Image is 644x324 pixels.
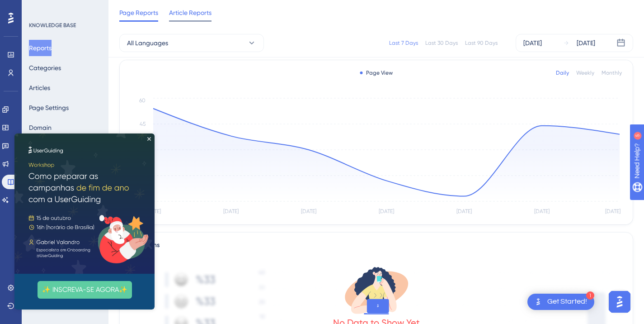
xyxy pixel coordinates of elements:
[139,97,146,104] tspan: 60
[533,296,544,307] img: launcher-image-alternative-text
[301,208,316,214] tspan: [DATE]
[127,38,168,48] span: All Languages
[547,297,587,307] div: Get Started!
[605,208,620,214] tspan: [DATE]
[29,119,52,136] button: Domain
[586,291,594,300] div: 1
[133,4,136,7] div: Close Preview
[576,69,594,76] div: Weekly
[29,40,52,56] button: Reports
[379,208,394,214] tspan: [DATE]
[169,7,212,18] span: Article Reports
[389,39,418,47] div: Last 7 Days
[21,2,56,13] span: Need Help?
[577,38,595,48] div: [DATE]
[527,294,594,310] div: Open Get Started! checklist, remaining modules: 1
[602,69,622,76] div: Monthly
[456,208,472,214] tspan: [DATE]
[140,121,146,127] tspan: 45
[523,38,542,48] div: [DATE]
[131,240,622,251] div: Reactions
[465,39,498,47] div: Last 90 Days
[425,39,458,47] div: Last 30 Days
[29,80,50,96] button: Articles
[360,69,393,76] div: Page View
[63,5,66,12] div: 5
[23,148,118,165] button: ✨ INSCREVA-SE AGORA✨
[223,208,239,214] tspan: [DATE]
[29,60,61,76] button: Categories
[556,69,569,76] div: Daily
[29,100,69,116] button: Page Settings
[606,288,633,315] iframe: UserGuiding AI Assistant Launcher
[29,22,76,29] div: KNOWLEDGE BASE
[119,34,264,52] button: All Languages
[119,7,158,18] span: Page Reports
[534,208,550,214] tspan: [DATE]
